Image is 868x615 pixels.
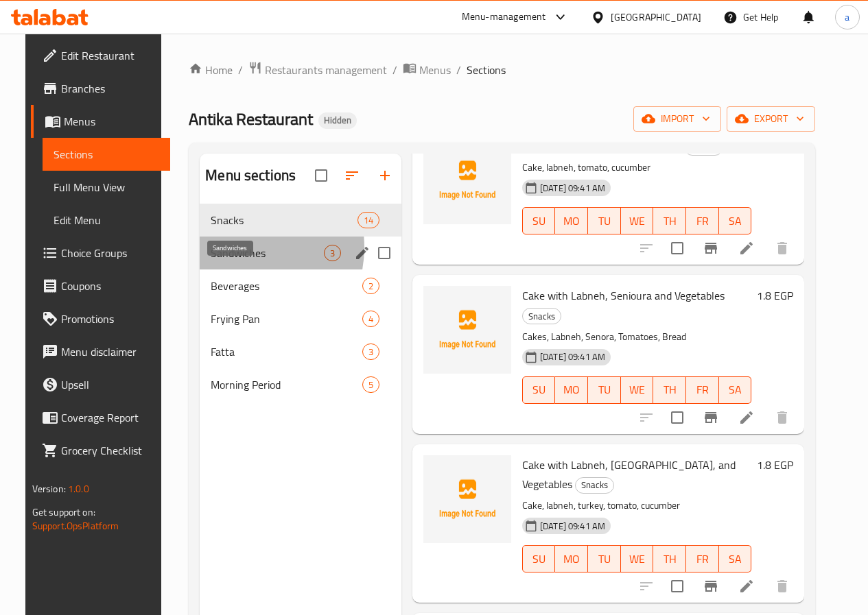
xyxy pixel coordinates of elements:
button: TU [588,207,621,234]
button: MO [555,207,588,234]
button: MO [555,376,588,404]
div: items [324,245,341,261]
span: [DATE] 09:41 AM [535,520,611,533]
button: import [633,106,721,132]
a: Edit Restaurant [31,39,170,72]
div: Frying Pan4 [200,302,401,335]
span: SA [725,380,747,400]
div: Beverages2 [200,269,401,302]
span: 3 [325,247,340,260]
button: SU [522,207,556,234]
a: Full Menu View [43,171,170,204]
span: [DATE] 09:41 AM [535,182,611,195]
span: Sandwiches [211,245,324,261]
span: TU [594,380,615,400]
button: SU [522,545,556,572]
button: SA [719,376,752,404]
nav: Menu sections [200,198,401,407]
span: TH [659,380,681,400]
div: Fatta3 [200,335,401,368]
span: export [738,110,804,128]
span: Cake with Labneh, [GEOGRAPHIC_DATA], and Vegetables [522,455,736,494]
span: a [845,10,849,25]
a: Menus [403,61,451,79]
a: Menus [31,105,170,138]
button: FR [686,545,719,572]
h6: 1.5 EGP [757,136,793,156]
button: Add section [368,159,401,192]
span: MO [561,549,583,569]
span: TH [659,211,681,231]
button: TH [653,545,686,572]
button: SU [522,376,556,404]
span: WE [626,380,648,400]
span: Coupons [61,278,159,294]
span: Select to update [663,234,692,263]
a: Edit menu item [738,578,755,594]
span: SA [725,211,747,231]
span: Edit Restaurant [61,47,159,64]
button: WE [621,376,654,404]
button: delete [766,232,799,265]
button: FR [686,376,719,404]
span: MO [561,211,583,231]
button: edit [352,243,373,263]
button: SA [719,545,752,572]
span: Menus [64,113,159,130]
button: TH [653,376,686,404]
span: FR [692,549,714,569]
span: Antika Restaurant [189,104,313,134]
span: Promotions [61,311,159,327]
img: Cake with Labneh, Turkey, and Vegetables [423,455,511,543]
li: / [456,62,461,78]
div: [GEOGRAPHIC_DATA] [611,10,701,25]
a: Grocery Checklist [31,434,170,467]
span: MO [561,380,583,400]
span: TU [594,549,615,569]
div: Snacks [522,308,561,324]
span: TH [659,549,681,569]
span: SU [528,549,550,569]
span: 2 [363,280,379,293]
span: TU [594,211,615,231]
span: Full Menu View [54,179,159,195]
span: WE [626,549,648,569]
div: items [362,343,379,360]
span: FR [692,211,714,231]
span: Menus [419,62,451,78]
button: FR [686,207,719,234]
span: 3 [363,346,379,359]
p: Cakes, Labneh, Senora, Tomatoes, Bread [522,328,751,346]
nav: breadcrumb [189,61,815,79]
a: Sections [43,138,170,171]
div: Beverages [211,278,362,294]
div: Morning Period5 [200,368,401,401]
li: / [392,62,397,78]
span: Select to update [663,572,692,601]
span: Restaurants management [265,62,387,78]
a: Edit menu item [738,409,755,426]
span: Choice Groups [61,245,159,261]
div: items [357,212,379,228]
span: Hidden [318,114,357,126]
div: Snacks [211,212,357,228]
span: Version: [32,480,66,498]
div: Morning Period [211,376,362,393]
span: 4 [363,313,379,326]
span: Grocery Checklist [61,442,159,459]
button: Branch-specific-item [694,401,727,434]
div: items [362,376,379,393]
div: Hidden [318,112,357,129]
a: Support.OpsPlatform [32,517,119,535]
a: Branches [31,72,170,105]
a: Coverage Report [31,401,170,434]
a: Promotions [31,302,170,335]
button: Branch-specific-item [694,570,727,603]
span: Branches [61,80,159,97]
span: Sections [54,146,159,162]
span: Snacks [523,309,561,324]
a: Edit menu item [738,240,755,256]
span: SA [725,549,747,569]
span: Snacks [576,477,613,493]
button: Branch-specific-item [694,232,727,265]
